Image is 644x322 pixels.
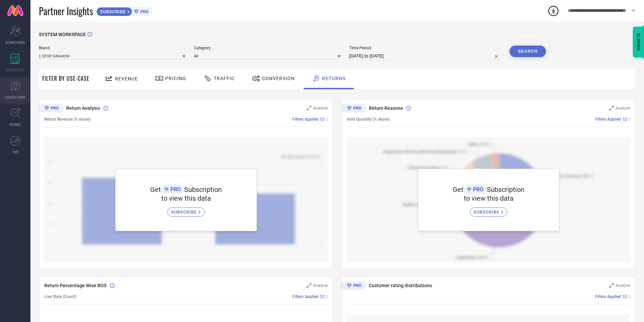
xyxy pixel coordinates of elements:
span: Get [150,185,161,194]
span: Filters Applied [292,294,318,299]
span: SUGGESTIONS [5,95,26,100]
span: Analyse [313,106,328,110]
span: Filter By Use-Case [42,74,90,82]
span: Brand [39,46,186,50]
button: Search [509,46,546,57]
span: | [327,294,328,299]
span: SUBSCRIBE [171,209,198,215]
span: | [629,294,630,299]
span: FWD [12,149,19,154]
a: SUBSCRIBE [167,202,205,217]
span: WORKSPACE [6,67,25,72]
div: Premium [39,104,64,114]
span: Time Period [349,46,501,50]
span: Subscription [184,185,222,194]
span: Conversion [262,76,295,81]
svg: Zoom [609,106,614,110]
div: Premium [341,281,366,291]
span: Return Analysis [66,105,100,111]
span: Live Style (Count) [44,294,76,299]
span: Subscription [487,185,524,194]
span: TRENDS [9,122,21,127]
div: Premium [341,104,366,114]
span: Return Reasons [369,105,403,111]
span: Sold Quantity (% share) [347,117,389,122]
span: Revenue [115,76,138,81]
span: Return Revenue (% share) [44,117,90,122]
span: Analyse [616,283,630,288]
span: Partner Insights [39,4,93,18]
span: Get [453,185,463,194]
span: SCORECARDS [5,40,25,45]
span: Filters Applied [292,117,318,122]
span: Category [194,46,341,50]
span: Customer rating distributions [369,283,432,288]
div: Open download list [547,5,559,17]
svg: Zoom [307,106,311,110]
span: SUBSCRIBE [474,209,501,215]
a: SUBSCRIBEPRO [96,5,152,16]
span: | [327,117,328,122]
span: SUBSCRIBE [97,9,127,14]
span: to view this data [161,194,211,202]
span: Returns [322,76,345,81]
svg: Zoom [307,283,311,288]
span: Pricing [165,76,186,81]
span: SYSTEM WORKSPACE [39,32,86,37]
span: Filters Applied [595,294,621,299]
span: to view this data [464,194,514,202]
span: PRO [139,9,149,14]
span: Traffic [214,76,235,81]
svg: Zoom [609,283,614,288]
span: Analyse [313,283,328,288]
a: SUBSCRIBE [470,202,507,217]
span: | [629,117,630,122]
span: Analyse [616,106,630,110]
input: Select time period [349,52,501,60]
span: Return Percentage Wise ROS [44,283,106,288]
span: Filters Applied [595,117,621,122]
span: PRO [471,186,483,193]
span: PRO [169,186,181,193]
